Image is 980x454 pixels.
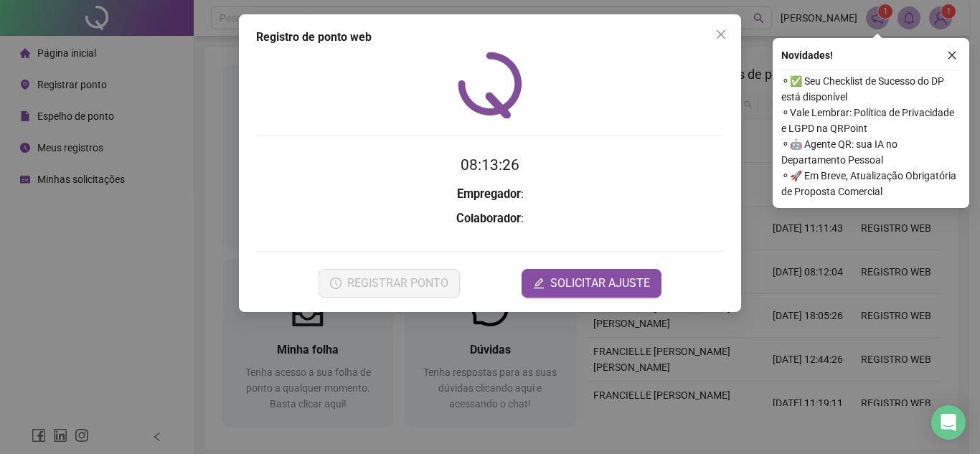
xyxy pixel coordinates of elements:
[458,52,522,118] img: QRPoint
[461,156,519,174] time: 08:13:26
[947,50,957,60] span: close
[319,269,460,298] button: REGISTRAR PONTO
[781,105,961,136] span: ⚬ Vale Lembrar: Política de Privacidade e LGPD na QRPoint
[781,168,961,199] span: ⚬ 🚀 Em Breve, Atualização Obrigatória de Proposta Comercial
[781,73,961,105] span: ⚬ ✅ Seu Checklist de Sucesso do DP está disponível
[533,278,545,289] span: edit
[256,185,724,204] h3: :
[931,405,966,440] div: Open Intercom Messenger
[715,29,727,40] span: close
[256,209,724,228] h3: :
[456,212,521,225] strong: Colaborador
[256,29,724,46] div: Registro de ponto web
[781,47,833,63] span: Novidades !
[710,23,732,46] button: Close
[550,275,650,292] span: SOLICITAR AJUSTE
[457,187,521,201] strong: Empregador
[781,136,961,168] span: ⚬ 🤖 Agente QR: sua IA no Departamento Pessoal
[522,269,661,298] button: editSOLICITAR AJUSTE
